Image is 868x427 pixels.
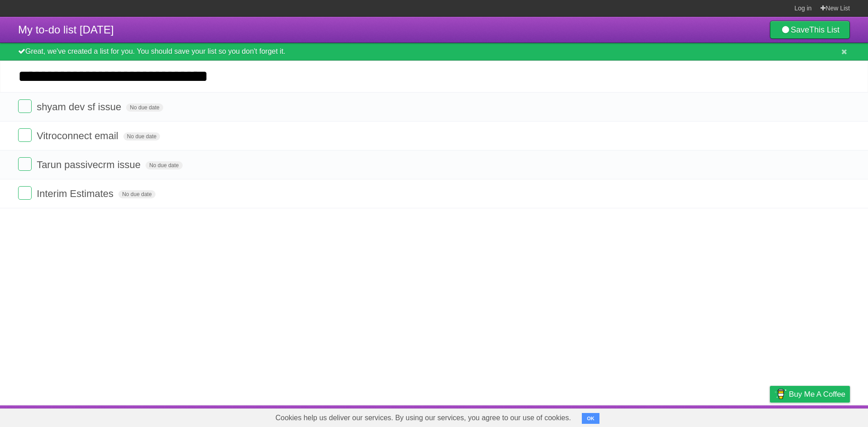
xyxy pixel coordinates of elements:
[770,21,850,39] a: SaveThis List
[809,25,840,34] b: This List
[18,157,32,171] label: Done
[123,132,160,141] span: No due date
[758,408,782,425] a: Privacy
[582,413,599,424] button: OK
[37,101,123,113] span: shyam dev sf issue
[37,159,143,170] span: Tarun passivecrm issue
[650,408,669,425] a: About
[118,190,155,198] span: No due date
[770,386,850,403] a: Buy me a coffee
[18,99,32,113] label: Done
[18,23,114,36] span: My to-do list [DATE]
[679,408,716,425] a: Developers
[774,386,787,402] img: Buy me a coffee
[727,408,747,425] a: Terms
[793,408,850,425] a: Suggest a feature
[18,128,32,142] label: Done
[37,130,121,141] span: Vitroconnect email
[146,161,182,169] span: No due date
[18,186,32,200] label: Done
[37,188,116,199] span: Interim Estimates
[126,103,163,112] span: No due date
[789,386,845,402] span: Buy me a coffee
[266,409,580,427] span: Cookies help us deliver our services. By using our services, you agree to our use of cookies.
